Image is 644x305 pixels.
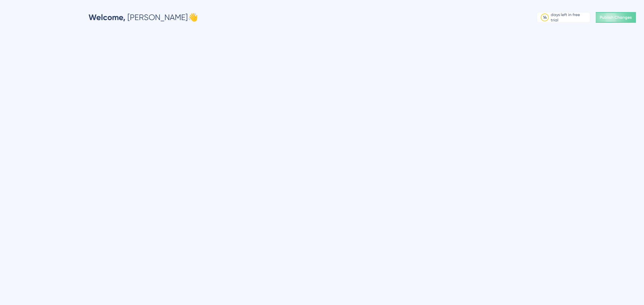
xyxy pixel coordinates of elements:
[596,12,636,23] button: Publish Changes
[89,12,125,22] span: Welcome,
[543,15,547,20] div: 14
[89,12,198,23] div: [PERSON_NAME] 👋
[551,12,588,23] div: days left in free trial
[600,15,632,20] span: Publish Changes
